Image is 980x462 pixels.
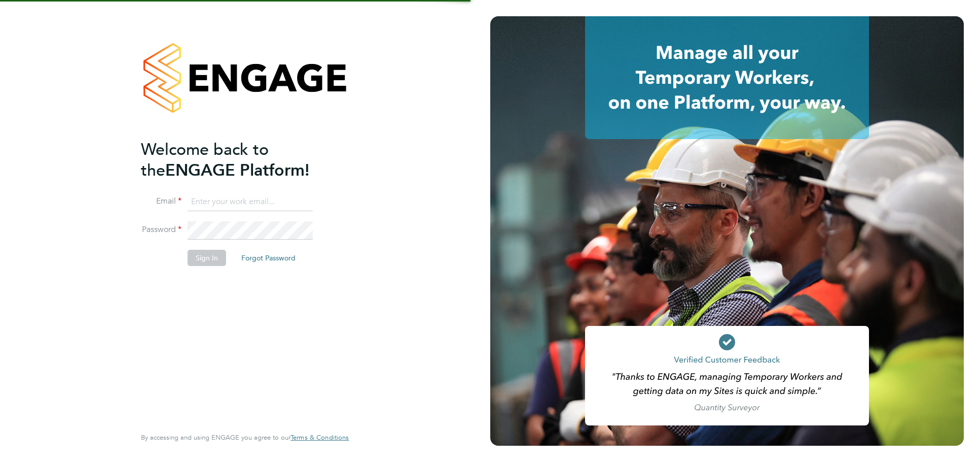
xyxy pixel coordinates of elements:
button: Sign In [188,250,226,266]
label: Email [141,196,182,207]
button: Forgot Password [233,250,304,266]
label: Password [141,224,182,235]
span: Terms & Conditions [291,433,349,442]
a: Terms & Conditions [291,434,349,442]
h2: ENGAGE Platform! [141,139,339,181]
input: Enter your work email... [188,193,313,211]
span: By accessing and using ENGAGE you agree to our [141,433,349,442]
span: Welcome back to the [141,140,269,180]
